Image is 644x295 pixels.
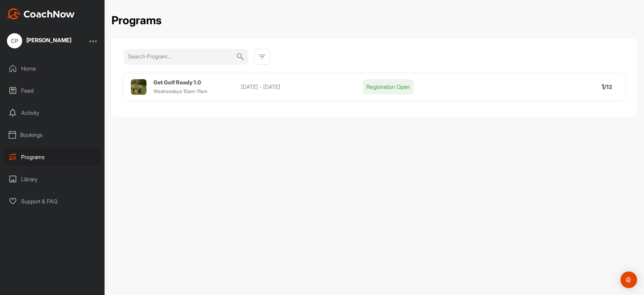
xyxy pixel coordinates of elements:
p: [DATE] - [DATE] [241,83,363,91]
img: svg+xml;base64,PHN2ZyB3aWR0aD0iMjQiIGhlaWdodD0iMjQiIHZpZXdCb3g9IjAgMCAyNCAyNCIgZmlsbD0ibm9uZSIgeG... [258,53,266,61]
div: Feed [4,82,101,99]
div: Library [4,170,101,188]
div: [PERSON_NAME] [26,37,71,43]
input: Search Program... [128,49,236,64]
h2: Programs [111,14,162,27]
img: CoachNow [7,8,75,19]
span: Get Golf Ready 1.0 [153,79,201,86]
div: Open Intercom Messenger [620,271,637,288]
img: svg+xml;base64,PHN2ZyB3aWR0aD0iMjQiIGhlaWdodD0iMjQiIHZpZXdCb3g9IjAgMCAyNCAyNCIgZmlsbD0ibm9uZSIgeG... [236,49,244,65]
img: Profile picture [131,79,146,95]
p: 1 [601,84,604,90]
p: Registration Open [363,79,413,94]
div: Home [4,60,101,77]
p: / 12 [604,84,612,90]
span: Wednesdays 10am-11am [153,88,207,94]
div: Activity [4,104,101,121]
div: Programs [4,148,101,166]
div: Support & FAQ [4,193,101,210]
div: CP [7,33,22,48]
div: Bookings [4,126,101,144]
